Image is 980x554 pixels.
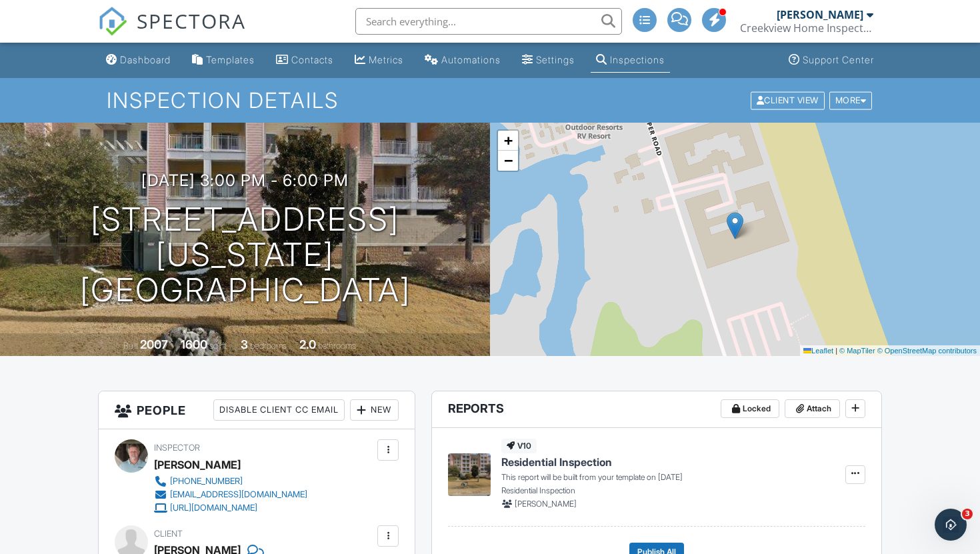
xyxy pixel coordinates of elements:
div: 1600 [181,337,207,351]
h3: People [99,391,415,429]
span: bathrooms [318,341,356,351]
a: © OpenStreetMap contributors [877,347,977,355]
a: Support Center [783,48,879,73]
span: Built [123,341,138,351]
div: Support Center [803,54,874,65]
a: Dashboard [101,48,176,73]
span: − [504,152,513,169]
a: © MapTiler [839,347,875,355]
a: Metrics [349,48,409,73]
a: Zoom in [498,131,518,151]
span: | [835,347,837,355]
div: [PERSON_NAME] [154,455,241,475]
h1: [STREET_ADDRESS] [US_STATE][GEOGRAPHIC_DATA] [21,202,469,307]
a: Inspections [591,48,670,73]
div: [EMAIL_ADDRESS][DOMAIN_NAME] [170,489,307,500]
div: Automations [441,54,501,65]
div: Inspections [610,54,665,65]
span: bedrooms [250,341,287,351]
a: SPECTORA [98,18,246,46]
a: Leaflet [803,347,833,355]
div: [PERSON_NAME] [777,8,863,21]
h1: Inspection Details [107,89,873,112]
a: Templates [187,48,260,73]
span: 3 [962,509,973,519]
iframe: Intercom live chat [935,509,967,541]
span: + [504,132,513,149]
a: [EMAIL_ADDRESS][DOMAIN_NAME] [154,488,307,501]
div: Disable Client CC Email [213,399,345,421]
span: sq. ft. [209,341,228,351]
a: Settings [517,48,580,73]
img: The Best Home Inspection Software - Spectora [98,7,127,36]
a: Zoom out [498,151,518,171]
div: [PHONE_NUMBER] [170,476,243,487]
div: [URL][DOMAIN_NAME] [170,503,257,513]
a: Contacts [271,48,339,73]
a: [PHONE_NUMBER] [154,475,307,488]
a: [URL][DOMAIN_NAME] [154,501,307,515]
div: 3 [241,337,248,351]
div: Settings [536,54,575,65]
a: Automations (Advanced) [419,48,506,73]
img: Marker [727,212,743,239]
span: Client [154,529,183,539]
div: Templates [206,54,255,65]
div: 2.0 [299,337,316,351]
input: Search everything... [355,8,622,35]
div: Dashboard [120,54,171,65]
div: Client View [751,91,825,109]
div: Creekview Home Inspections LLC [740,21,873,35]
span: Inspector [154,443,200,453]
div: More [829,91,873,109]
div: Contacts [291,54,333,65]
h3: [DATE] 3:00 pm - 6:00 pm [141,171,349,189]
a: Client View [749,95,828,105]
div: 2007 [140,337,168,351]
div: New [350,399,399,421]
div: Metrics [369,54,403,65]
span: SPECTORA [137,7,246,35]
